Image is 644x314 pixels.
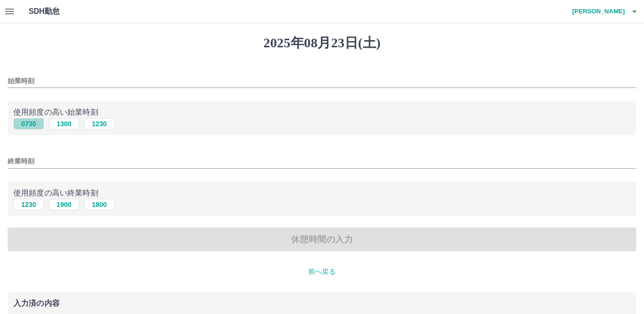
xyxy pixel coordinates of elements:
button: 1900 [49,199,79,210]
button: 1230 [13,199,44,210]
p: 前へ戻る [8,267,636,277]
p: 入力済の内容 [13,300,631,307]
p: 使用頻度の高い始業時刻 [13,107,631,118]
button: 1300 [49,118,79,130]
button: 1230 [84,118,115,130]
h1: 2025年08月23日(土) [8,35,636,51]
button: 1800 [84,199,115,210]
p: 使用頻度の高い終業時刻 [13,187,631,199]
button: 0730 [13,118,44,130]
